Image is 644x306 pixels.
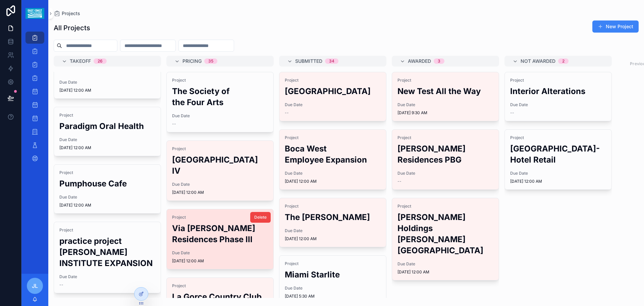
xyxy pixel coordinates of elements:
[59,145,155,150] span: [DATE] 12:00 AM
[166,209,274,269] a: ProjectVia [PERSON_NAME] Residences Phase lllDue Date[DATE] 12:00 AMDelete
[397,179,401,184] span: --
[59,80,155,85] span: Due Date
[408,58,431,64] span: Awarded
[285,143,381,165] h2: Boca West Employee Expansion
[285,110,289,116] span: --
[279,255,386,305] a: ProjectMiami StarliteDue Date[DATE] 5:30 AM
[285,261,381,266] span: Project
[279,198,386,247] a: ProjectThe [PERSON_NAME]Due Date[DATE] 12:00 AM
[59,170,155,175] span: Project
[59,121,155,132] h2: Paradigm Oral Health
[172,258,268,264] span: [DATE] 12:00 AM
[285,286,381,291] span: Due Date
[295,58,322,64] span: Submitted
[285,171,381,176] span: Due Date
[392,198,499,280] a: Project[PERSON_NAME] Holdings [PERSON_NAME][GEOGRAPHIC_DATA]Due Date[DATE] 12:00 AM
[397,212,493,256] h2: [PERSON_NAME] Holdings [PERSON_NAME][GEOGRAPHIC_DATA]
[54,164,161,214] a: ProjectPumphouse CafeDue Date[DATE] 12:00 AM
[250,212,271,223] button: Delete
[59,227,155,233] span: Project
[397,78,493,83] span: Project
[397,204,493,209] span: Project
[172,283,268,289] span: Project
[54,10,80,17] a: Projects
[172,78,268,83] span: Project
[285,179,381,184] span: [DATE] 12:00 AM
[562,58,565,64] div: 2
[438,58,440,64] div: 3
[98,58,103,64] div: 26
[285,294,381,299] span: [DATE] 5:30 AM
[285,228,381,233] span: Due Date
[59,88,155,93] span: [DATE] 12:00 AM
[172,223,268,245] h2: Via [PERSON_NAME] Residences Phase lll
[59,194,155,200] span: Due Date
[285,135,381,140] span: Project
[285,212,381,223] h2: The [PERSON_NAME]
[397,143,493,165] h2: [PERSON_NAME] Residences PBG
[397,261,493,267] span: Due Date
[70,58,91,64] span: Takeoff
[172,146,268,151] span: Project
[59,113,155,118] span: Project
[510,78,606,83] span: Project
[397,269,493,275] span: [DATE] 12:00 AM
[285,204,381,209] span: Project
[397,135,493,140] span: Project
[208,58,213,64] div: 35
[25,8,44,19] img: App logo
[510,171,606,176] span: Due Date
[54,49,161,99] a: ProjectMBCCH Model RoomsDue Date[DATE] 12:00 AM
[166,140,274,201] a: Project[GEOGRAPHIC_DATA] IVDue Date[DATE] 12:00 AM
[285,236,381,242] span: [DATE] 12:00 AM
[59,235,155,269] h2: practice project [PERSON_NAME] INSTITUTE EXPANSION
[285,269,381,280] h2: Miami Starlite
[172,190,268,195] span: [DATE] 12:00 AM
[54,107,161,156] a: ProjectParadigm Oral HealthDue Date[DATE] 12:00 AM
[172,182,268,187] span: Due Date
[172,291,268,302] h2: La Gorce Country Club
[59,274,155,279] span: Due Date
[285,78,381,83] span: Project
[172,250,268,256] span: Due Date
[510,135,606,140] span: Project
[54,222,161,293] a: Projectpractice project [PERSON_NAME] INSTITUTE EXPANSIONDue Date--
[279,129,386,190] a: ProjectBoca West Employee ExpansionDue Date[DATE] 12:00 AM
[392,72,499,121] a: ProjectNew Test All the WayDue Date[DATE] 9:30 AM
[172,86,268,108] h2: The Society of the Four Arts
[397,102,493,107] span: Due Date
[279,72,386,121] a: Project[GEOGRAPHIC_DATA]Due Date--
[510,86,606,97] h2: Interior Alterations
[172,121,176,127] span: --
[59,203,155,208] span: [DATE] 12:00 AM
[59,282,63,288] span: --
[510,102,606,107] span: Due Date
[21,27,48,173] div: scrollable content
[59,137,155,142] span: Due Date
[59,178,155,189] h2: Pumphouse Cafe
[166,72,274,132] a: ProjectThe Society of the Four ArtsDue Date--
[285,102,381,107] span: Due Date
[285,86,381,97] h2: [GEOGRAPHIC_DATA]
[510,110,514,116] span: --
[521,58,555,64] span: Not Awarded
[510,179,606,184] span: [DATE] 12:00 AM
[397,110,493,116] span: [DATE] 9:30 AM
[510,143,606,165] h2: [GEOGRAPHIC_DATA]- Hotel Retail
[172,154,268,176] h2: [GEOGRAPHIC_DATA] IV
[254,215,267,220] span: Delete
[392,129,499,190] a: Project[PERSON_NAME] Residences PBGDue Date--
[397,86,493,97] h2: New Test All the Way
[592,20,639,33] button: New Project
[54,23,90,33] h1: All Projects
[397,171,493,176] span: Due Date
[504,72,612,121] a: ProjectInterior AlterationsDue Date--
[329,58,334,64] div: 34
[172,215,268,220] span: Project
[32,282,38,290] span: JL
[172,113,268,119] span: Due Date
[504,129,612,190] a: Project[GEOGRAPHIC_DATA]- Hotel RetailDue Date[DATE] 12:00 AM
[62,10,80,17] span: Projects
[182,58,202,64] span: Pricing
